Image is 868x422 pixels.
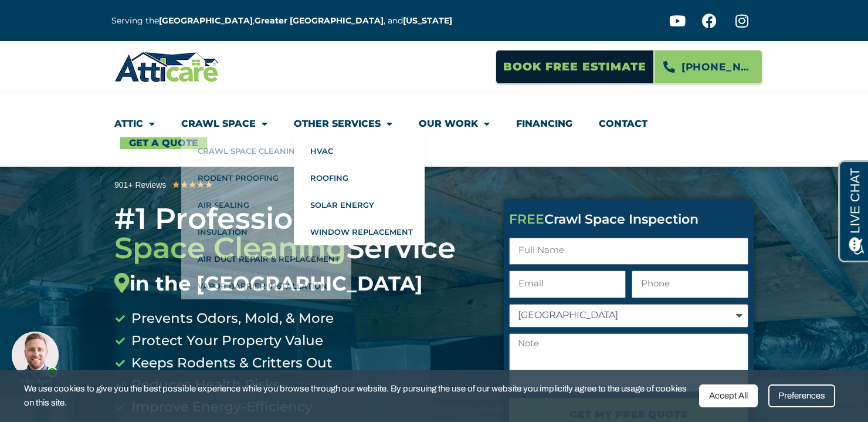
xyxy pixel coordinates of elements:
[114,272,486,296] div: in the [GEOGRAPHIC_DATA]
[509,271,626,298] input: Email
[114,110,155,137] a: Attic
[496,50,654,84] a: Book Free Estimate
[24,382,690,410] span: We use cookies to give you the best possible experience while you browse through our website. By ...
[632,271,748,298] input: Only numbers and phone characters (#, -, *, etc) are accepted.
[172,177,180,193] i: ★
[114,178,166,192] div: 901+ Reviews
[681,57,753,77] span: [PHONE_NUMBER]
[181,110,267,137] a: Crawl Space
[294,137,425,164] a: HVAC
[111,14,461,28] p: Serving the , , and
[294,110,392,137] a: Other Services
[128,352,333,374] span: Keeps Rodents & Critters Out
[181,245,351,272] a: Air Duct Repair & Replacement
[294,137,425,245] ul: Other Services
[599,110,647,137] a: Contact
[181,191,351,218] a: Air Sealing
[128,308,334,330] span: Prevents Odors, Mold, & More
[29,9,94,24] span: Opens a chat window
[114,204,486,296] h3: #1 Professional Service
[509,213,748,226] div: Crawl Space Inspection
[294,191,425,218] a: Solar Energy
[419,110,490,137] a: Our Work
[699,384,758,407] div: Accept All
[172,177,213,193] div: 5/5
[114,201,423,266] span: Crawl Space Cleaning
[180,177,188,193] i: ★
[128,330,323,352] span: Protect Your Property Value
[181,137,351,299] ul: Crawl Space
[509,211,544,227] span: FREE
[181,218,351,245] a: Insulation
[181,137,351,164] a: Crawl Space Cleaning
[294,218,425,245] a: Window Replacement
[6,299,194,387] iframe: Chat Invitation
[114,110,754,149] nav: Menu
[120,137,207,149] a: Get A Quote
[181,272,351,299] a: Vapor Barrier Installation
[654,50,762,84] a: [PHONE_NUMBER]
[503,56,646,78] span: Book Free Estimate
[403,15,452,26] a: [US_STATE]
[255,15,384,26] a: Greater [GEOGRAPHIC_DATA]
[159,15,253,26] a: [GEOGRAPHIC_DATA]
[768,384,835,407] div: Preferences
[181,164,351,191] a: Rodent Proofing
[294,164,425,191] a: Roofing
[516,110,572,137] a: Financing
[509,238,748,265] input: Full Name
